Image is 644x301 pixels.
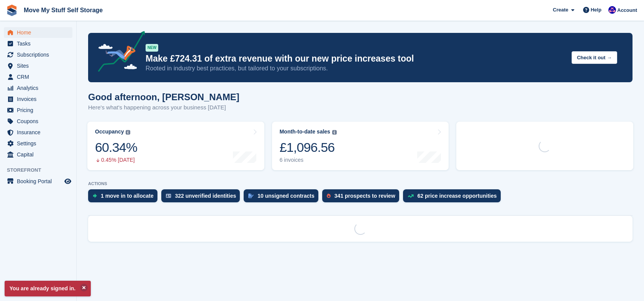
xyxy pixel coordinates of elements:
span: Insurance [17,127,63,138]
span: Settings [17,138,63,149]
div: 10 unsigned contracts [257,193,315,199]
a: menu [4,72,72,82]
p: Make £724.31 of extra revenue with our new price increases tool [146,53,565,64]
div: NEW [146,44,158,52]
a: menu [4,83,72,93]
img: icon-info-grey-7440780725fd019a000dd9b08b2336e03edf1995a4989e88bcd33f0948082b44.svg [126,130,130,135]
a: 62 price increase opportunities [403,189,505,206]
a: Preview store [63,177,72,186]
a: 341 prospects to review [322,189,403,206]
span: Tasks [17,38,63,49]
span: Coupons [17,116,63,127]
a: Occupancy 60.34% 0.45% [DATE] [87,122,264,170]
a: menu [4,138,72,149]
a: menu [4,116,72,127]
a: 322 unverified identities [161,189,244,206]
div: 341 prospects to review [334,193,395,199]
img: price_increase_opportunities-93ffe204e8149a01c8c9dc8f82e8f89637d9d84a8eef4429ea346261dce0b2c0.svg [408,194,414,198]
span: CRM [17,72,63,82]
span: Capital [17,149,63,160]
span: Analytics [17,83,63,93]
div: Occupancy [95,129,124,135]
span: Sites [17,60,63,71]
img: icon-info-grey-7440780725fd019a000dd9b08b2336e03edf1995a4989e88bcd33f0948082b44.svg [332,130,337,135]
img: stora-icon-8386f47178a22dfd0bd8f6a31ec36ba5ce8667c1dd55bd0f319d3a0aa187defe.svg [6,5,18,16]
a: 1 move in to allocate [88,189,161,206]
img: contract_signature_icon-13c848040528278c33f63329250d36e43548de30e8caae1d1a13099fd9432cc5.svg [248,194,254,198]
button: Check it out → [572,51,617,64]
a: Month-to-date sales £1,096.56 6 invoices [272,122,449,170]
span: Account [617,7,637,14]
span: Home [17,27,63,38]
p: Rooted in industry best practices, but tailored to your subscriptions. [146,64,565,73]
a: menu [4,27,72,38]
img: verify_identity-adf6edd0f0f0b5bbfe63781bf79b02c33cf7c696d77639b501bdc392416b5a36.svg [166,194,171,198]
img: move_ins_to_allocate_icon-fdf77a2bb77ea45bf5b3d319d69a93e2d87916cf1d5bf7949dd705db3b84f3ca.svg [93,194,97,198]
div: 60.34% [95,140,137,155]
a: menu [4,49,72,60]
img: price-adjustments-announcement-icon-8257ccfd72463d97f412b2fc003d46551f7dbcb40ab6d574587a9cd5c0d94... [92,31,145,75]
a: menu [4,105,72,116]
h1: Good afternoon, [PERSON_NAME] [88,92,239,102]
div: Month-to-date sales [280,129,330,135]
img: Jade Whetnall [608,6,616,14]
p: ACTIONS [88,181,633,186]
span: Subscriptions [17,49,63,60]
a: menu [4,38,72,49]
a: 10 unsigned contracts [244,189,322,206]
a: menu [4,60,72,71]
span: Storefront [7,166,76,174]
div: 62 price increase opportunities [418,193,497,199]
p: You are already signed in. [5,281,91,296]
span: Invoices [17,94,63,104]
a: Move My Stuff Self Storage [21,4,106,16]
p: Here's what's happening across your business [DATE] [88,103,239,112]
img: prospect-51fa495bee0391a8d652442698ab0144808aea92771e9ea1ae160a38d050c398.svg [327,194,331,198]
div: 322 unverified identities [175,193,236,199]
a: menu [4,94,72,104]
span: Help [591,6,601,14]
div: 0.45% [DATE] [95,157,137,163]
span: Pricing [17,105,63,116]
div: 6 invoices [280,157,337,163]
a: menu [4,127,72,138]
span: Booking Portal [17,176,63,187]
span: Create [553,6,568,14]
a: menu [4,176,72,187]
div: £1,096.56 [280,140,337,155]
a: menu [4,149,72,160]
div: 1 move in to allocate [101,193,154,199]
